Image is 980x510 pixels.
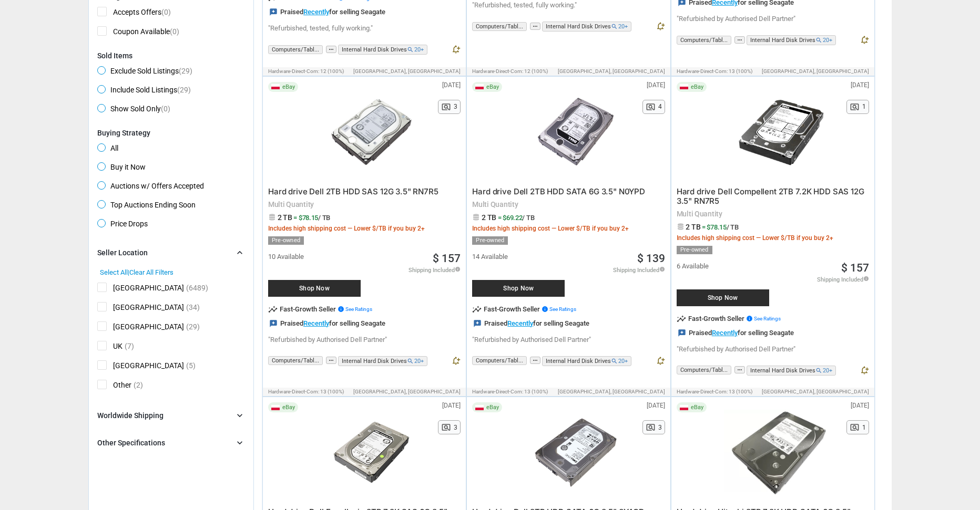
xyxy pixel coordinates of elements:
[451,45,461,54] i: notification_add
[472,22,527,31] span: Computers/Tabl...
[97,143,118,156] span: All
[186,322,200,331] span: (29)
[524,389,548,394] span: 13 (100%)
[318,214,330,222] span: / TB
[161,105,170,113] span: (0)
[658,424,662,431] span: 3
[677,186,864,206] span: Hard drive Dell Compellent 2TB 7.2K HDD SAS 12G 3.5" RN7R5
[268,25,461,32] p: "Refurbished, tested, fully working."
[320,389,344,394] span: 13 (100%)
[97,85,191,98] span: Include Sold Listings
[268,356,323,365] span: Computers/Tabl...
[268,336,461,343] p: "Refurbished by Authorised Dell Partner"
[680,84,688,89] img: Poland Flag
[647,82,665,88] span: [DATE]
[734,36,745,44] span: more_horiz
[851,82,869,88] span: [DATE]
[409,266,461,273] span: Shipping Included
[611,358,618,365] i: search
[677,346,869,352] p: "Refurbished by Authorised Dell Partner"
[320,68,344,74] span: 12 (100%)
[677,314,686,324] i: insights
[686,223,700,231] span: 2 TB
[100,268,242,276] div: |
[677,68,728,74] span: hardware-direct-com:
[656,22,665,33] button: notification_add
[691,84,703,90] span: eBay
[486,404,499,410] span: eBay
[97,438,165,448] div: Other Specifications
[712,329,738,337] a: Recently
[97,410,164,421] div: Worldwide Shipping
[282,84,295,90] span: eBay
[326,46,336,54] button: more_horiz
[850,422,860,432] span: pageview
[234,410,245,421] i: chevron_right
[234,247,245,258] i: chevron_right
[678,329,686,337] i: reviews
[734,366,745,374] button: more_horiz
[530,357,540,365] button: more_horiz
[677,329,794,337] div: Praised for selling Seagate
[129,268,173,276] span: Clear All Filters
[100,268,128,276] span: Select All
[729,389,752,394] span: 13 (100%)
[530,23,540,30] button: more_horiz
[455,266,461,272] i: info
[472,225,665,232] span: Includes high shipping cost — Lower $/TB if you buy 2+
[97,380,131,393] span: Other
[326,357,336,364] span: more_horiz
[353,389,461,394] span: [GEOGRAPHIC_DATA], [GEOGRAPHIC_DATA]
[97,162,146,175] span: Buy it Now
[472,2,665,8] p: "Refurbished, tested, fully working."
[97,66,192,79] span: Exclude Sold Listings
[303,8,329,16] a: Recently
[680,405,688,410] img: Poland Flag
[823,367,832,373] span: 20+
[442,82,461,88] span: [DATE]
[549,306,576,312] span: See Ratings
[851,402,869,409] span: [DATE]
[472,305,482,314] i: insights
[729,68,752,74] span: 13 (100%)
[97,7,171,20] span: Accepts Offers
[863,276,869,282] i: info
[677,279,787,311] a: Shop Now
[338,356,427,366] span: Internal Hard Disk Drives
[177,86,191,94] span: (29)
[472,336,665,343] p: "Refurbished by Authorised Dell Partner"
[97,321,184,335] span: [GEOGRAPHIC_DATA]
[498,214,535,222] span: = $69.22
[353,69,461,74] span: [GEOGRAPHIC_DATA], [GEOGRAPHIC_DATA]
[97,200,196,213] span: Top Auctions Ending Soon
[451,356,461,368] button: notification_add
[268,188,438,196] a: Hard drive Dell 2TB HDD SAS 12G 3.5" RN7R5
[97,341,122,354] span: UK
[817,276,869,283] span: Shipping Included
[338,45,427,55] span: Internal Hard Disk Drives
[823,37,832,44] span: 20+
[613,266,665,273] span: Shipping Included
[677,15,869,22] p: "Refurbished by Authorised Dell Partner"
[269,319,278,328] i: reviews
[441,422,451,432] span: pageview
[268,269,379,302] a: Shop Now
[268,225,461,232] span: Includes high shipping cost — Lower $/TB if you buy 2+
[656,356,665,368] button: notification_add
[637,253,665,264] a: $ 139
[268,319,385,328] div: Praised for selling Seagate
[646,102,656,112] span: pageview
[97,104,170,117] span: Show Sold Only
[454,424,457,431] span: 3
[273,285,355,292] span: Shop Now
[611,23,618,30] i: search
[268,68,319,74] span: hardware-direct-com:
[484,306,576,313] span: Fast-Growth Seller
[268,45,323,54] span: Computers/Tabl...
[268,8,385,16] div: Praised for selling Seagate
[860,366,869,377] button: notification_add
[860,35,869,47] button: notification_add
[271,84,280,89] img: Poland Flag
[271,405,280,410] img: Poland Flag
